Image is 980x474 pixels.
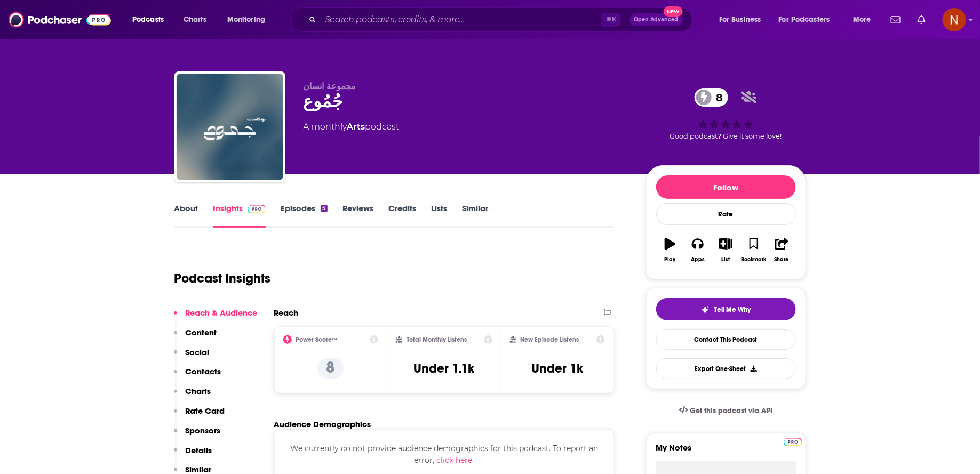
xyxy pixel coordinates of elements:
h2: Audience Demographics [274,419,371,429]
button: Rate Card [174,406,225,425]
a: Lists [431,203,447,228]
p: Sponsors [186,425,221,436]
div: List [722,256,730,263]
button: open menu [846,11,885,28]
button: click here. [436,454,474,466]
img: Podchaser - Follow, Share and Rate Podcasts [9,10,111,30]
a: About [174,203,198,228]
a: Show notifications dropdown [913,11,930,29]
button: tell me why sparkleTell Me Why [656,298,796,320]
span: More [853,12,871,27]
a: 8 [695,88,728,107]
button: Charts [174,386,211,406]
button: Open AdvancedNew [630,13,683,26]
button: List [712,231,739,269]
input: Search podcasts, credits, & more... [321,11,601,28]
button: open menu [125,11,178,28]
span: Get this podcast via API [690,406,772,415]
span: New [664,6,683,17]
a: Similar [462,203,488,228]
p: Reach & Audience [186,308,258,318]
a: Arts [347,122,365,132]
h2: New Episode Listens [521,336,579,343]
button: Bookmark [740,231,768,269]
button: Social [174,347,210,367]
div: Bookmark [741,256,766,263]
a: InsightsPodchaser Pro [213,203,266,228]
div: Rate [656,203,796,225]
span: Good podcast? Give it some love! [670,132,782,140]
h1: Podcast Insights [174,270,271,286]
button: Share [768,231,795,269]
button: Reach & Audience [174,308,258,327]
h3: Under 1.1k [413,360,474,376]
a: Show notifications dropdown [887,11,905,29]
img: جُمُوع [177,74,283,180]
button: Sponsors [174,425,221,445]
button: Content [174,327,217,347]
button: Details [174,445,212,465]
div: A monthly podcast [304,120,400,133]
span: Logged in as AdelNBM [943,8,966,31]
span: 8 [705,88,728,107]
button: Apps [684,231,712,269]
span: Monitoring [227,12,265,27]
button: Export One-Sheet [656,358,796,379]
span: ⌘ K [601,13,621,27]
p: Details [186,445,212,455]
div: 8Good podcast? Give it some love! [646,81,806,147]
div: Share [775,256,789,263]
button: Show profile menu [943,8,966,31]
div: Play [664,256,675,263]
a: Charts [177,11,213,28]
img: User Profile [943,8,966,31]
p: 8 [317,358,344,379]
a: Reviews [342,203,373,228]
h2: Total Monthly Listens [407,336,467,343]
h2: Power Score™ [296,336,338,343]
button: open menu [712,11,775,28]
a: Get this podcast via API [671,398,782,424]
a: Contact This Podcast [656,329,796,350]
img: Podchaser Pro [248,205,266,213]
img: tell me why sparkle [701,306,710,314]
span: Podcasts [132,12,164,27]
div: Search podcasts, credits, & more... [301,7,703,32]
button: open menu [772,11,846,28]
span: We currently do not provide audience demographics for this podcast. To report an error, [290,444,598,465]
h3: Under 1k [532,360,584,376]
p: Charts [186,386,211,396]
p: Rate Card [186,406,225,416]
a: Pro website [784,436,802,446]
span: For Podcasters [779,12,830,27]
button: Follow [656,175,796,199]
img: Podchaser Pro [784,438,802,446]
button: Contacts [174,366,221,386]
p: Social [186,347,210,357]
button: open menu [220,11,279,28]
span: Open Advanced [634,17,679,22]
span: Charts [184,12,206,27]
p: Contacts [186,366,221,376]
a: Episodes5 [281,203,327,228]
label: My Notes [656,443,796,461]
div: 5 [321,205,327,212]
a: Credits [388,203,416,228]
div: Apps [691,256,705,263]
p: Content [186,327,217,338]
span: For Business [719,12,761,27]
span: مجموعة انسان [304,81,356,91]
span: Tell Me Why [714,306,751,314]
h2: Reach [274,308,299,318]
button: Play [656,231,684,269]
